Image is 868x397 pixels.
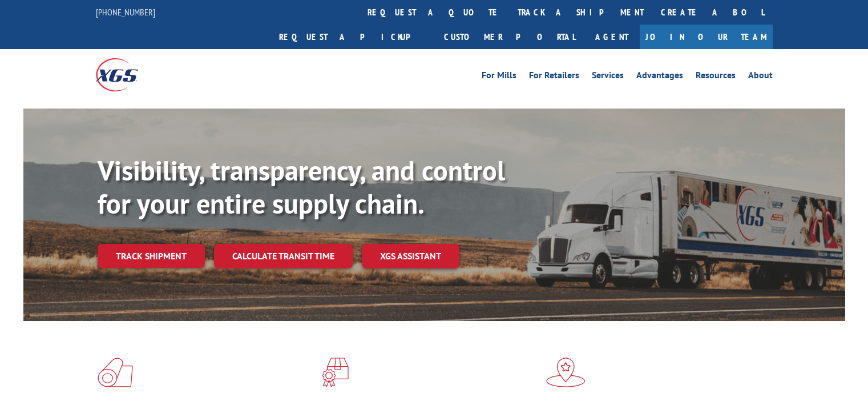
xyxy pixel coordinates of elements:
[696,71,736,83] a: Resources
[271,25,435,49] a: Request a pickup
[98,244,205,268] a: Track shipment
[584,25,640,49] a: Agent
[592,71,624,83] a: Services
[98,358,133,387] img: xgs-icon-total-supply-chain-intelligence-red
[546,358,586,387] img: xgs-icon-flagship-distribution-model-red
[529,71,579,83] a: For Retailers
[748,71,773,83] a: About
[636,71,683,83] a: Advantages
[435,25,584,49] a: Customer Portal
[96,6,155,18] a: [PHONE_NUMBER]
[214,244,353,268] a: Calculate transit time
[362,244,459,268] a: XGS ASSISTANT
[640,25,773,49] a: Join Our Team
[482,71,516,83] a: For Mills
[322,358,349,387] img: xgs-icon-focused-on-flooring-red
[98,153,505,221] b: Visibility, transparency, and control for your entire supply chain.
